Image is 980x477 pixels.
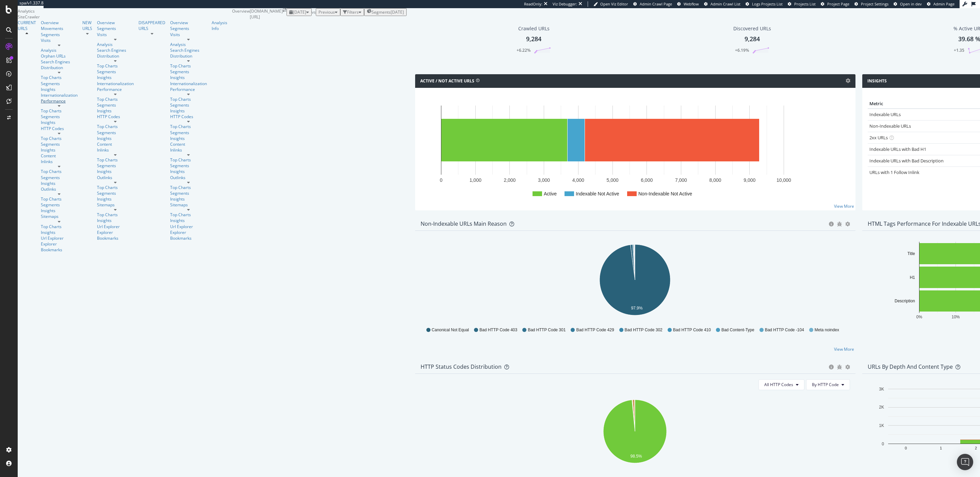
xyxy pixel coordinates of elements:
div: Top Charts [97,157,134,163]
a: Top Charts [97,124,134,129]
a: Open in dev [894,1,922,7]
a: Insights [97,196,134,202]
a: Analysis [41,47,78,53]
div: Content [170,141,207,147]
i: Options [846,78,850,83]
div: Filters [347,9,359,15]
div: Explorer Bookmarks [41,241,78,253]
text: H1 [910,275,915,280]
a: Insights [170,218,207,223]
a: Top Charts [97,63,134,69]
div: Insights [41,147,78,153]
div: Segments [97,163,134,169]
span: Open Viz Editor [600,1,628,6]
a: 2xx URLs [869,134,888,141]
a: Top Charts [170,157,207,163]
a: Outlinks [41,186,78,192]
a: Segments [41,114,78,120]
a: Top Charts [97,185,134,190]
a: Inlinks [41,159,78,164]
h4: Active / Not Active URLs [420,78,474,84]
div: Performance [170,86,207,92]
text: 1,000 [470,177,481,183]
a: Distribution [97,53,134,59]
div: Insights [41,208,78,213]
div: Insights [41,86,78,92]
text: Title [907,251,915,256]
a: Sitemaps [97,202,134,208]
a: Indexable URLs with Bad Description [869,158,944,164]
a: Insights [170,136,207,141]
text: 10,000 [777,177,791,183]
a: Overview [170,20,207,26]
a: Segments [170,163,207,169]
span: Canonical Not Equal [432,327,469,333]
a: Segments [170,69,207,75]
div: Visits [41,37,78,43]
a: Project Page [821,1,849,7]
a: Analysis [97,42,134,47]
text: Description [894,299,915,303]
text: 9,000 [744,177,755,183]
div: Url Explorer [97,224,134,229]
text: 6,000 [641,177,653,183]
a: Inlinks [97,147,134,153]
div: Url Explorer [41,235,78,241]
div: Content [97,141,134,147]
div: Segments [170,102,207,108]
span: Admin Crawl Page [640,1,672,6]
span: Project Settings [861,1,888,6]
a: Insights [170,196,207,202]
span: Open in dev [900,1,922,6]
a: Segments [41,175,78,180]
a: Orphan URLs [41,53,78,59]
button: Segments[DATE] [364,8,407,16]
a: Overview [41,20,78,26]
span: Project Page [827,1,849,6]
a: Top Charts [97,212,134,218]
a: Top Charts [97,96,134,102]
a: Segments [170,190,207,196]
a: CURRENT URLS [18,20,36,31]
a: Segments [97,26,134,31]
div: Insights [170,169,207,174]
button: All HTTP Codes [758,379,804,390]
a: HTTP Codes [170,114,207,120]
text: 5,000 [606,177,618,183]
span: Webflow [684,1,699,6]
div: Analytics [18,8,232,14]
button: Filters [340,8,364,16]
a: Search Engines [97,47,126,53]
div: A chart. [421,99,849,205]
a: Sitemaps [41,213,78,219]
div: Visits [97,32,134,37]
div: Explorer Bookmarks [170,229,207,241]
text: Non-Indexable Not Active [638,191,692,196]
a: Segments [41,202,78,208]
a: Top Charts [41,169,78,174]
a: Segments [41,32,78,37]
a: Inlinks [170,147,207,153]
div: Top Charts [170,124,207,129]
text: Active [544,191,557,196]
a: Overview [97,20,134,26]
a: Top Charts [41,224,78,229]
span: Previous [318,9,335,15]
a: Top Charts [41,108,78,114]
a: HTTP Codes [41,126,78,131]
a: Outlinks [170,175,207,180]
a: Content [41,153,78,159]
a: Top Charts [170,212,207,218]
